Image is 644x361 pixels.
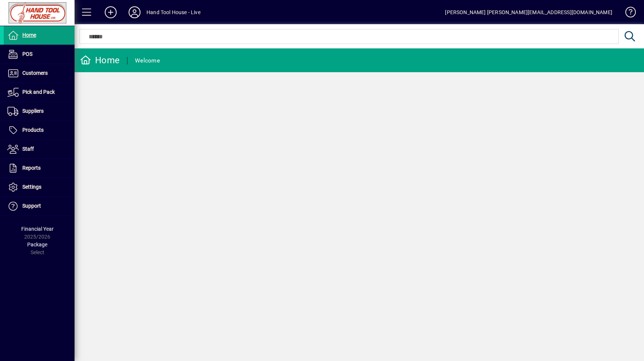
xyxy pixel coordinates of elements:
a: Support [4,197,75,215]
span: Reports [22,165,41,171]
a: Suppliers [4,102,75,121]
div: [PERSON_NAME] [PERSON_NAME][EMAIL_ADDRESS][DOMAIN_NAME] [445,6,612,18]
span: Support [22,203,41,209]
span: Suppliers [22,108,44,114]
span: Settings [22,184,41,190]
a: Customers [4,64,75,83]
span: Home [22,32,36,38]
div: Home [80,54,120,66]
a: Pick and Pack [4,83,75,102]
a: Products [4,121,75,140]
span: Pick and Pack [22,89,55,95]
button: Profile [123,6,146,19]
a: Settings [4,178,75,197]
a: Staff [4,140,75,159]
span: Products [22,127,44,133]
span: Package [27,242,47,247]
span: POS [22,51,32,57]
a: Reports [4,159,75,178]
button: Add [99,6,123,19]
span: Customers [22,70,48,76]
span: Financial Year [21,226,54,232]
a: Knowledge Base [620,1,635,26]
div: Hand Tool House - Live [146,6,201,18]
a: POS [4,45,75,64]
span: Staff [22,146,34,152]
div: Welcome [135,55,160,67]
